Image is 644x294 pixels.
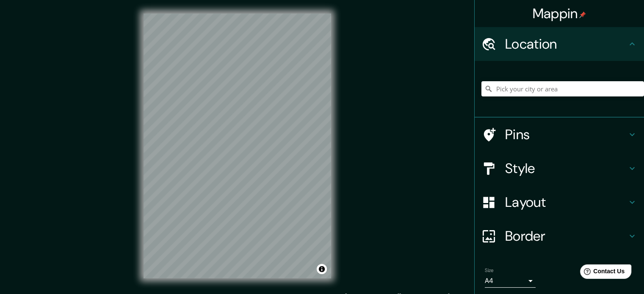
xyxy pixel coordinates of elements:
[533,5,586,22] h4: Mappin
[144,14,331,278] canvas: Map
[485,274,536,288] div: A4
[485,267,494,274] label: Size
[475,219,644,253] div: Border
[505,126,627,143] h4: Pins
[505,194,627,211] h4: Layout
[475,118,644,151] div: Pins
[475,151,644,185] div: Style
[569,261,635,285] iframe: Help widget launcher
[317,264,327,274] button: Toggle attribution
[475,27,644,61] div: Location
[475,185,644,219] div: Layout
[481,81,644,96] input: Pick your city or area
[505,36,627,52] h4: Location
[579,11,586,18] img: pin-icon.png
[505,160,627,177] h4: Style
[505,228,627,245] h4: Border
